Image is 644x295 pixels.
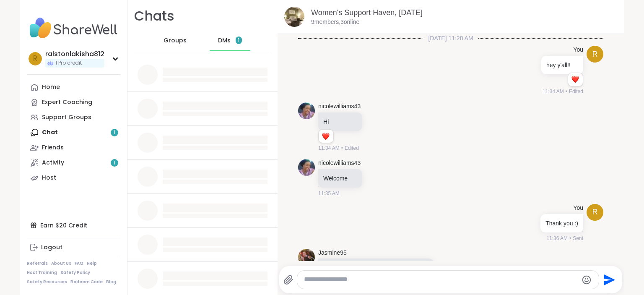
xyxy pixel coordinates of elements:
span: 11:35 AM [318,190,340,197]
p: 9 members, 3 online [311,18,359,26]
p: Thank you :) [545,219,578,227]
a: nicolewilliams43 [318,159,361,167]
a: Support Groups [27,110,120,125]
span: r [33,53,37,64]
div: Host [42,174,56,182]
button: Reactions: love [321,133,330,140]
span: 1 Pro credit [55,60,82,67]
a: Help [87,261,97,266]
span: 1 [114,159,115,167]
button: Emoji picker [582,275,592,285]
a: Women's Support Haven, [DATE] [311,8,423,17]
div: Reaction list [319,130,333,143]
h1: Chats [134,7,174,26]
a: Host [27,170,120,185]
a: Friends [27,140,120,155]
span: 1 [238,37,239,44]
span: Edited [345,144,359,152]
div: Logout [41,243,62,252]
span: • [566,88,567,95]
a: Safety Resources [27,279,67,285]
span: • [569,235,571,242]
a: About Us [51,261,71,266]
a: Safety Policy [60,270,90,276]
img: https://sharewell-space-live.sfo3.digitaloceanspaces.com/user-generated/3403c148-dfcf-4217-9166-8... [298,102,315,119]
button: Reactions: love [571,76,579,83]
span: Groups [164,37,187,45]
a: Host Training [27,270,57,276]
img: https://sharewell-space-live.sfo3.digitaloceanspaces.com/user-generated/3403c148-dfcf-4217-9166-8... [298,159,315,176]
a: Referrals [27,261,48,266]
span: 11:34 AM [543,88,564,95]
span: Sent [573,235,583,242]
span: 11:36 AM [546,235,568,242]
span: r [592,49,597,60]
span: [DATE] 11:28 AM [423,34,478,42]
span: DMs [218,37,231,45]
a: Jasmine95 [318,249,347,257]
span: Edited [569,88,583,95]
div: Reaction list [568,73,583,86]
span: 11:34 AM [318,144,340,152]
a: Home [27,80,120,95]
a: Activity1 [27,155,120,170]
div: Support Groups [42,113,91,122]
div: Earn $20 Credit [27,218,120,233]
a: Logout [27,240,120,255]
span: • [341,144,343,152]
p: Hi [323,117,357,126]
textarea: Type your message [304,275,578,284]
div: Expert Coaching [42,98,92,107]
a: FAQ [75,261,83,266]
h4: You [573,46,583,54]
p: Welcome [323,174,357,183]
a: Expert Coaching [27,95,120,110]
a: nicolewilliams43 [318,102,361,111]
img: https://sharewell-space-live.sfo3.digitaloceanspaces.com/user-generated/0818d3a5-ec43-4745-9685-c... [298,249,315,266]
h4: You [573,204,583,212]
img: ShareWell Nav Logo [27,13,120,43]
button: Send [599,270,618,289]
div: Home [42,83,60,91]
div: Activity [42,159,64,167]
div: ralstonlakisha812 [45,50,104,59]
span: r [592,206,597,218]
a: Blog [106,279,116,285]
img: Women's Support Haven, Oct 14 [284,7,304,27]
p: hey y'all!! [546,61,578,69]
div: Friends [42,144,64,152]
a: Redeem Code [70,279,103,285]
